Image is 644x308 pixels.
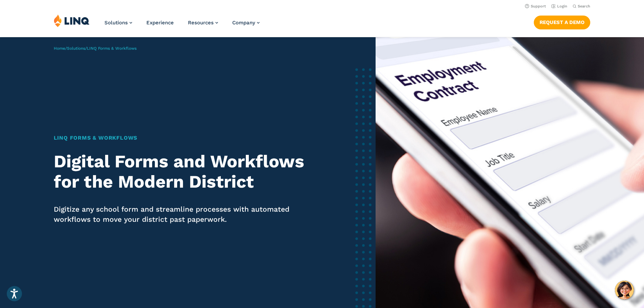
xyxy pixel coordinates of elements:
[534,14,590,29] nav: Button Navigation
[534,16,590,29] a: Request a Demo
[146,20,174,26] a: Experience
[54,204,308,224] p: Digitize any school form and streamline processes with automated workflows to move your district ...
[573,4,590,9] button: Open Search Bar
[104,14,260,37] nav: Primary Navigation
[615,281,634,300] button: Hello, have a question? Let’s chat.
[232,20,260,26] a: Company
[54,46,137,51] span: / /
[188,20,214,26] span: Resources
[551,4,567,8] a: Login
[578,4,590,8] span: Search
[104,20,128,26] span: Solutions
[54,151,308,192] h2: Digital Forms and Workflows for the Modern District
[104,20,132,26] a: Solutions
[54,134,308,142] h1: LINQ Forms & Workflows
[525,4,546,8] a: Support
[67,46,85,51] a: Solutions
[87,46,137,51] span: LINQ Forms & Workflows
[232,20,255,26] span: Company
[54,46,65,51] a: Home
[54,14,90,27] img: LINQ | K‑12 Software
[188,20,218,26] a: Resources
